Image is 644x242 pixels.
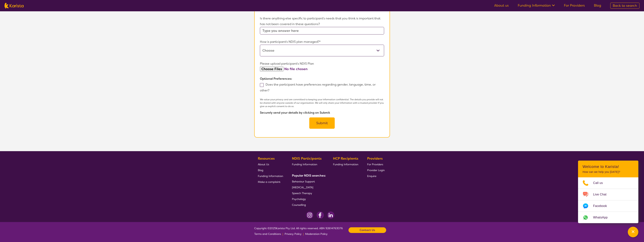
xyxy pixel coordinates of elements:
[292,190,324,196] a: Speech Therapy
[258,173,283,179] a: Funding Information
[333,156,358,161] b: HCP Recipients
[260,39,384,45] p: How is participant's NDIS plan managed?*
[564,3,585,8] a: For Providers
[628,227,638,237] button: Channel Menu
[292,180,315,183] span: Behaviour Support
[292,156,322,161] b: NDIS Participants
[258,161,283,167] a: About Us
[305,231,328,237] a: Moderation Policy
[360,227,375,233] b: Contact Us
[367,168,385,172] span: Provider Login
[327,211,334,219] img: LinkedIn
[578,161,638,223] div: Channel Menu
[303,231,304,237] p: |
[578,212,638,223] a: Web link opens in a new tab.
[583,170,634,174] p: How can we help you [DATE]?
[578,177,638,223] ul: Choose channel
[254,232,281,236] span: Terms and Conditions
[292,163,317,166] span: Funding Information
[258,168,263,172] span: Blog
[258,174,283,178] span: Funding Information
[367,167,385,173] a: Provider Login
[292,191,312,195] span: Speech Therapy
[593,203,611,209] span: Facebook
[292,196,324,202] a: Psychology
[258,179,283,185] a: Make a complaint
[260,61,384,67] p: Please upload participant's NDIS Plan
[292,184,324,190] a: [MEDICAL_DATA]
[367,173,385,179] a: Enquire
[594,3,601,8] a: Blog
[367,163,383,166] span: For Providers
[333,161,358,167] a: Funding Information
[333,163,358,166] span: Funding Information
[260,77,292,81] b: Optional Preferences:
[309,117,335,129] button: Submit
[518,3,555,8] a: Funding Information
[292,202,324,208] a: Counselling
[367,161,385,167] a: For Providers
[367,174,376,178] span: Enquire
[583,164,634,169] h2: Welcome to Karista!
[260,98,384,108] p: We value your privacy and are committed to keeping your information confidential. The details you...
[593,180,607,186] span: Call us
[593,192,611,197] span: Live Chat
[593,215,612,220] span: WhatsApp
[260,83,376,92] label: Does the participant have preferences regarding gender, language, time, or other?
[260,16,384,27] p: Is there anything else specific to participant's needs that you think is important that has not b...
[283,231,283,237] p: |
[305,232,328,236] span: Moderation Policy
[292,203,306,207] span: Counselling
[306,211,313,219] img: Instagram
[292,197,306,201] span: Psychology
[258,180,280,184] span: Make a complaint
[285,231,302,237] a: Privacy Policy
[258,156,275,161] b: Resources
[292,178,324,184] a: Behaviour Support
[316,211,324,219] img: Facebook
[494,3,509,8] a: About us
[285,232,302,236] span: Privacy Policy
[258,167,283,173] a: Blog
[5,3,24,8] img: Karista logo
[292,161,324,167] a: Funding Information
[254,231,281,237] a: Terms and Conditions
[260,111,330,115] b: Securely send your details by clicking on Submit
[254,225,343,237] span: Copyright © 2025 Karista Pty Ltd. All rights reserved. ABN 92614763076
[367,156,383,161] b: Providers
[258,163,269,166] span: About Us
[292,174,326,178] b: Popular NDIS searches:
[260,27,384,34] input: Type you answer here
[292,186,313,189] span: [MEDICAL_DATA]
[610,3,639,9] a: Back to search
[613,3,637,8] span: Back to search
